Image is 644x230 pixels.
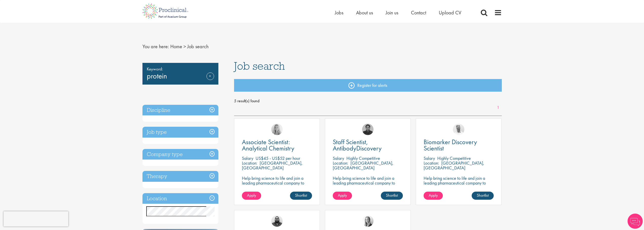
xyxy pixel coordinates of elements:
span: Staff Scientist, AntibodyDiscovery [333,138,382,152]
a: Contact [411,9,426,16]
a: Shortlist [381,192,403,200]
iframe: reCAPTCHA [4,211,68,226]
span: Job search [187,43,209,50]
p: [GEOGRAPHIC_DATA], [GEOGRAPHIC_DATA] [424,160,484,171]
p: [GEOGRAPHIC_DATA], [GEOGRAPHIC_DATA] [242,160,303,171]
p: Help bring science to life and join a leading pharmaceutical company to play a key role in delive... [242,176,312,200]
a: 1 [494,105,502,111]
a: Shortlist [472,192,494,200]
a: Apply [424,192,443,200]
p: Highly Competitive [437,155,471,161]
a: Biomarker Discovery Scientist [424,139,494,151]
p: [GEOGRAPHIC_DATA], [GEOGRAPHIC_DATA] [333,160,393,171]
a: Apply [242,192,261,200]
span: Location: [242,160,257,166]
a: Remove [206,72,214,87]
a: Join us [386,9,398,16]
span: Location: [333,160,348,166]
span: Salary [424,155,435,161]
a: Jobs [335,9,343,16]
span: Location: [424,160,439,166]
a: About us [356,9,373,16]
p: Help bring science to life and join a leading pharmaceutical company to play a key role in delive... [333,176,403,200]
span: Associate Scientist: Analytical Chemistry [242,138,294,152]
a: Associate Scientist: Analytical Chemistry [242,139,312,151]
p: US$45 - US$52 per hour [256,155,300,161]
span: 5 result(s) found [234,97,502,105]
h3: Therapy [142,171,218,182]
p: Highly Competitive [346,155,380,161]
img: Sofia Amark [362,215,373,227]
a: Shortlist [290,192,312,200]
img: Ashley Bennett [271,215,283,227]
span: You are here: [142,43,169,50]
p: Help bring science to life and join a leading pharmaceutical company to play a key role in delive... [424,176,494,200]
span: Apply [247,193,256,198]
span: Apply [429,193,438,198]
a: Apply [333,192,352,200]
h3: Location [142,193,218,204]
h3: Job type [142,127,218,138]
h3: Company type [142,149,218,160]
a: Staff Scientist, AntibodyDiscovery [333,139,403,151]
img: Mike Raletz [362,124,373,135]
img: Chatbot [628,214,643,229]
a: Register for alerts [234,79,502,92]
div: protein [142,63,218,85]
span: Job search [234,59,285,73]
span: Apply [338,193,347,198]
a: Upload CV [439,9,461,16]
span: > [183,43,186,50]
span: Keyword: [147,65,214,72]
span: Biomarker Discovery Scientist [424,138,477,152]
h3: Discipline [142,105,218,116]
span: Salary [242,155,253,161]
span: Salary [333,155,344,161]
img: Joshua Bye [453,124,464,135]
a: breadcrumb link [170,43,182,50]
img: Shannon Briggs [271,124,283,135]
